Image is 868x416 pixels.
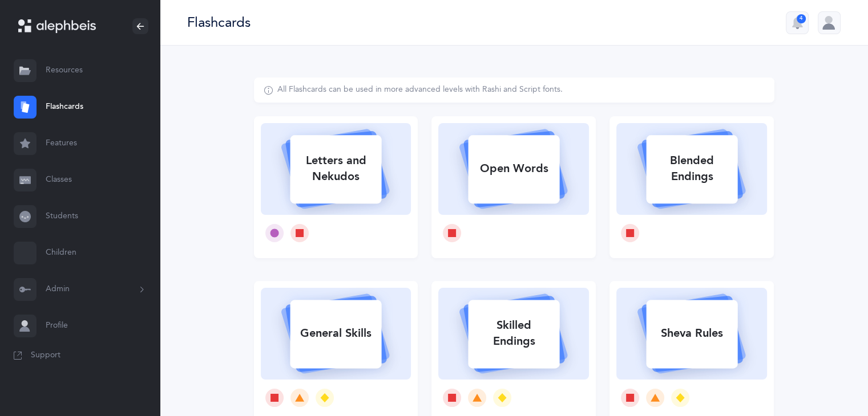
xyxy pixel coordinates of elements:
button: 4 [786,11,809,34]
div: 4 [797,14,806,23]
div: General Skills [290,319,381,348]
div: Letters and Nekudos [290,146,381,191]
div: Flashcards [187,13,251,32]
span: Support [31,350,60,361]
iframe: Drift Widget Chat Controller [811,359,854,402]
div: Blended Endings [646,146,737,191]
div: Sheva Rules [646,319,737,348]
div: Open Words [468,154,559,183]
div: All Flashcards can be used in more advanced levels with Rashi and Script fonts. [277,84,563,96]
div: Skilled Endings [468,311,559,356]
